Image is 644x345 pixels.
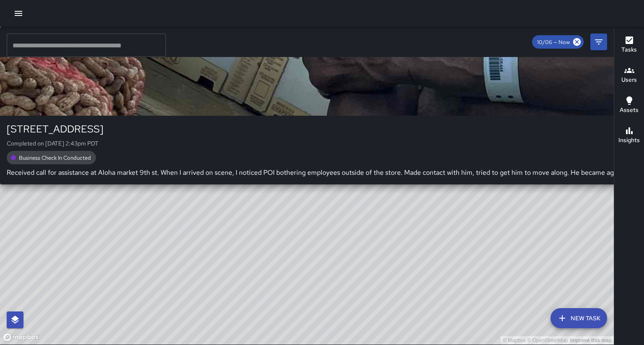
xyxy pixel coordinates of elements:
div: 10/06 — Now [532,35,584,49]
button: Tasks [614,30,644,60]
span: Business Check In Conducted [14,154,96,161]
button: Users [614,60,644,91]
h6: Users [621,75,637,85]
h6: Assets [620,106,639,115]
button: Filters [590,34,607,50]
span: 10/06 — Now [532,39,575,46]
button: Insights [614,121,644,151]
h6: Tasks [621,45,637,54]
button: New Task [551,308,607,328]
button: Assets [614,91,644,121]
h6: Insights [618,136,640,145]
